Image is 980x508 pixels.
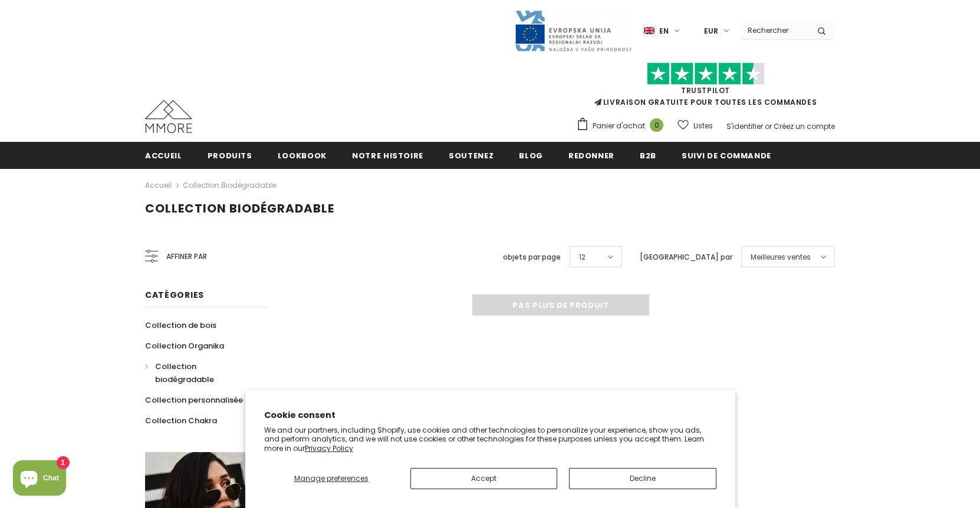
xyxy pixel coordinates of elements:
[576,117,669,135] a: Panier d'achat 0
[352,142,423,168] a: Notre histoire
[650,118,663,132] span: 0
[678,115,713,136] a: Listes
[208,142,252,168] a: Produits
[569,468,716,489] button: Decline
[145,415,217,426] span: Collection Chakra
[145,410,217,431] a: Collection Chakra
[294,473,369,483] span: Manage preferences
[145,356,256,390] a: Collection biodégradable
[751,251,811,263] span: Meilleures ventes
[145,150,182,161] span: Accueil
[155,361,214,385] span: Collection biodégradable
[659,25,669,37] span: en
[568,142,614,168] a: Redonner
[519,150,543,161] span: Blog
[278,150,327,161] span: Lookbook
[183,180,276,190] a: Collection biodégradable
[145,336,224,356] a: Collection Organika
[9,460,70,499] inbox-online-store-chat: Shopify online store chat
[682,142,771,168] a: Suivi de commande
[644,26,655,36] img: i-lang-1.png
[726,121,763,131] a: S'identifier
[145,340,224,351] span: Collection Organika
[640,142,656,168] a: B2B
[765,121,772,131] span: or
[145,289,204,301] span: Catégories
[514,25,632,35] a: Javni Razpis
[264,426,716,453] p: We and our partners, including Shopify, use cookies and other technologies to personalize your ex...
[352,150,423,161] span: Notre histoire
[145,390,243,410] a: Collection personnalisée
[278,142,327,168] a: Lookbook
[576,68,835,107] span: LIVRAISON GRATUITE POUR TOUTES LES COMMANDES
[693,120,713,132] span: Listes
[704,25,718,37] span: EUR
[264,409,716,421] h2: Cookie consent
[681,85,730,95] a: TrustPilot
[579,251,586,263] span: 12
[640,251,732,263] label: [GEOGRAPHIC_DATA] par
[647,62,765,85] img: Faites confiance aux étoiles pilotes
[145,142,182,168] a: Accueil
[145,394,243,406] span: Collection personnalisée
[264,468,399,489] button: Manage preferences
[166,250,207,263] span: Affiner par
[145,320,216,331] span: Collection de bois
[145,200,334,217] span: Collection biodégradable
[449,142,494,168] a: soutenez
[519,142,543,168] a: Blog
[774,121,835,131] a: Créez un compte
[568,150,614,161] span: Redonner
[640,150,656,161] span: B2B
[208,150,252,161] span: Produits
[741,22,808,39] input: Search Site
[514,9,632,52] img: Javni Razpis
[145,178,172,192] a: Accueil
[145,315,216,336] a: Collection de bois
[449,150,494,161] span: soutenez
[145,100,192,133] img: Cas MMORE
[682,150,771,161] span: Suivi de commande
[410,468,557,489] button: Accept
[503,251,561,263] label: objets par page
[593,120,645,132] span: Panier d'achat
[305,443,353,453] a: Privacy Policy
